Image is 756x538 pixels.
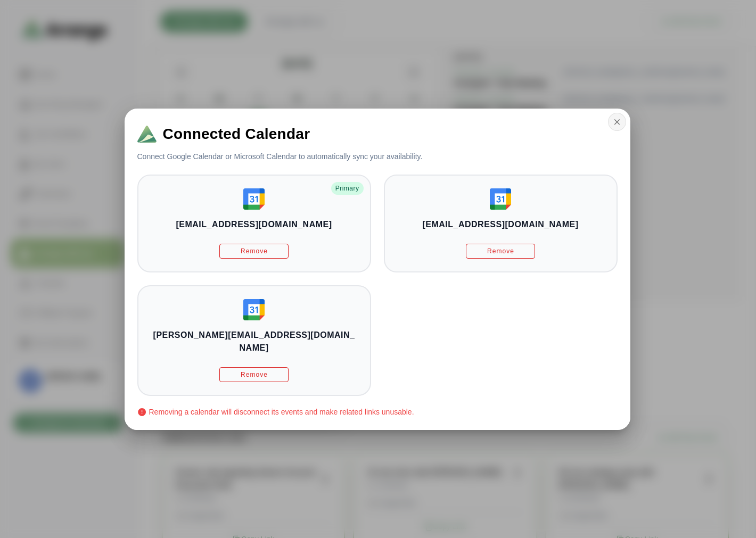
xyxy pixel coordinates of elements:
img: Google Calendar [243,299,265,320]
span: Remove [487,247,514,255]
img: Logo [137,126,157,143]
h3: [PERSON_NAME][EMAIL_ADDRESS][DOMAIN_NAME] [151,329,357,354]
button: Remove [466,244,535,259]
img: Google Calendar [243,188,265,210]
span: Remove [240,247,268,255]
span: Remove [240,370,268,379]
button: Remove [219,244,289,259]
p: Removing a calendar will disconnect its events and make related links unusable. [137,407,618,417]
button: Remove [219,367,289,382]
h3: [EMAIL_ADDRESS][DOMAIN_NAME] [422,218,578,231]
img: Google Calendar [490,188,511,210]
h3: [EMAIL_ADDRESS][DOMAIN_NAME] [176,218,332,231]
span: Connected Calendar [163,127,310,142]
div: Primary [331,182,364,195]
p: Connect Google Calendar or Microsoft Calendar to automatically sync your availability. [137,151,423,162]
